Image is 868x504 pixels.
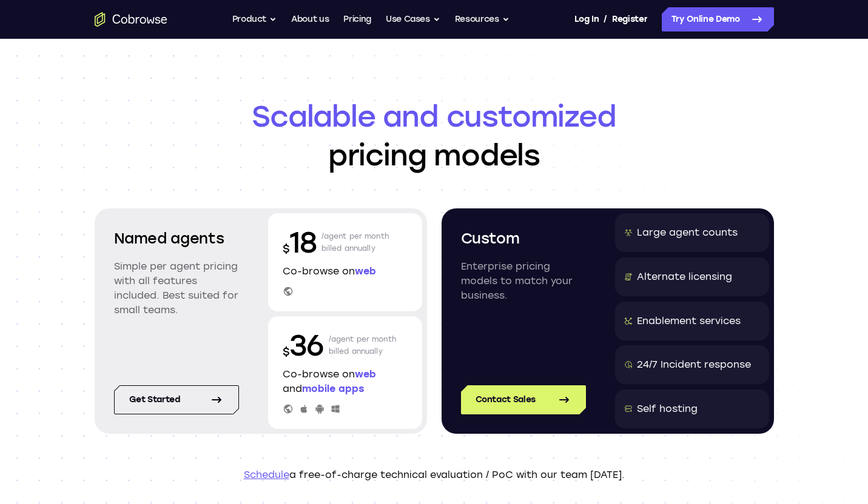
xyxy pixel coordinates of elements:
p: 18 [283,223,317,262]
p: Co-browse on [283,264,408,279]
p: /agent per month billed annually [321,223,389,262]
p: /agent per month billed annually [329,326,397,365]
a: Pricing [343,7,371,31]
a: Try Online Demo [662,7,774,31]
div: Large agent counts [637,225,738,240]
div: 24/7 Incident response [637,357,751,372]
div: Alternate licensing [637,270,732,284]
a: Get started [114,385,239,414]
p: 36 [283,326,324,365]
button: Product [232,7,277,31]
button: Resources [455,7,510,31]
h2: Named agents [114,228,239,250]
button: Use Cases [386,7,440,31]
span: web [355,368,376,380]
span: $ [283,345,290,359]
span: mobile apps [302,383,364,394]
span: / [604,12,607,27]
span: Scalable and customized [95,97,774,136]
p: Enterprise pricing models to match your business. [461,259,586,303]
p: Simple per agent pricing with all features included. Best suited for small teams. [114,259,239,317]
a: Go to the home page [95,12,167,27]
a: Schedule [244,469,289,480]
h1: pricing models [95,97,774,174]
span: $ [283,242,290,256]
span: web [355,265,376,277]
p: a free-of-charge technical evaluation / PoC with our team [DATE]. [95,468,774,482]
a: Register [612,7,647,31]
h2: Custom [461,228,586,250]
a: About us [291,7,329,31]
a: Contact Sales [461,385,586,414]
p: Co-browse on and [283,367,408,396]
div: Enablement services [637,314,741,328]
a: Log In [574,7,599,31]
div: Self hosting [637,402,698,416]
